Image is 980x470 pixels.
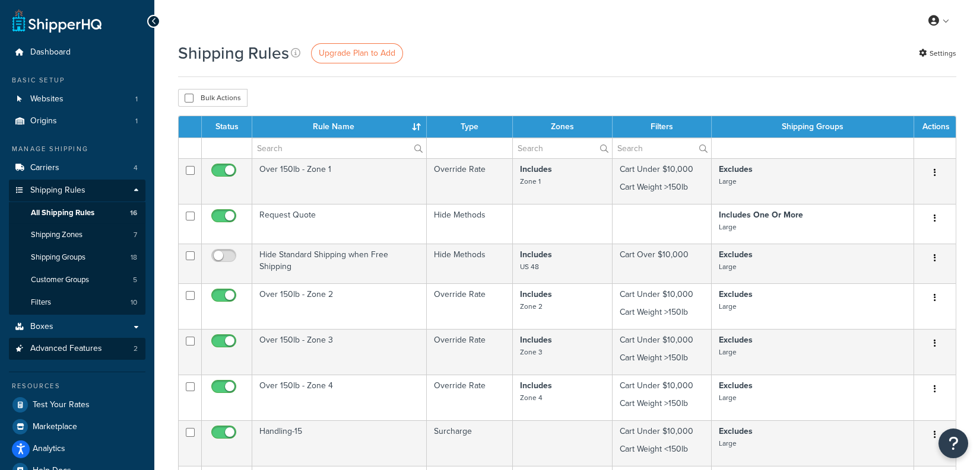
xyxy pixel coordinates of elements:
[31,298,51,308] span: Filters
[9,381,145,391] div: Resources
[252,375,427,420] td: Over 150lb - Zone 4
[9,316,145,338] a: Boxes
[252,138,426,158] input: Search
[719,334,753,346] strong: Excludes
[719,347,737,357] small: Large
[520,392,543,403] small: Zone 4
[919,45,956,62] a: Settings
[252,420,427,466] td: Handling-15
[9,224,145,246] a: Shipping Zones 7
[30,186,85,196] span: Shipping Rules
[134,230,137,240] span: 7
[513,116,613,138] th: Zones
[613,375,712,420] td: Cart Under $10,000
[30,94,64,104] span: Websites
[9,269,145,291] li: Customer Groups
[719,438,737,449] small: Large
[9,338,145,360] li: Advanced Features
[31,230,83,240] span: Shipping Zones
[202,116,252,138] th: Status
[427,158,513,204] td: Override Rate
[311,43,403,63] a: Upgrade Plan to Add
[9,157,145,179] li: Carriers
[31,275,89,285] span: Customer Groups
[252,116,427,138] th: Rule Name : activate to sort column ascending
[613,329,712,375] td: Cart Under $10,000
[427,116,513,138] th: Type
[620,443,704,455] p: Cart Weight <150lb
[9,416,145,437] a: Marketplace
[719,301,737,312] small: Large
[9,292,145,314] a: Filters 10
[9,394,145,415] a: Test Your Rates
[513,138,612,158] input: Search
[719,261,737,272] small: Large
[252,158,427,204] td: Over 150lb - Zone 1
[9,247,145,268] a: Shipping Groups 18
[520,163,552,175] strong: Includes
[31,252,85,263] span: Shipping Groups
[9,88,145,110] li: Websites
[30,47,71,57] span: Dashboard
[719,425,753,437] strong: Excludes
[33,400,90,410] span: Test Your Rates
[719,209,803,221] strong: Includes One Or More
[9,247,145,268] li: Shipping Groups
[613,420,712,466] td: Cart Under $10,000
[719,288,753,300] strong: Excludes
[427,283,513,329] td: Override Rate
[719,163,753,175] strong: Excludes
[620,398,704,410] p: Cart Weight >150lb
[9,292,145,314] li: Filters
[427,244,513,283] td: Hide Methods
[9,110,145,132] a: Origins 1
[620,352,704,364] p: Cart Weight >150lb
[427,204,513,244] td: Hide Methods
[613,116,712,138] th: Filters
[33,422,77,432] span: Marketplace
[938,429,968,458] button: Open Resource Center
[135,94,138,104] span: 1
[9,438,145,459] li: Analytics
[178,89,248,107] button: Bulk Actions
[520,261,539,272] small: US 48
[178,41,289,65] h1: Shipping Rules
[427,420,513,466] td: Surcharge
[613,158,712,204] td: Cart Under $10,000
[620,181,704,193] p: Cart Weight >150lb
[9,41,145,63] a: Dashboard
[712,116,914,138] th: Shipping Groups
[520,248,552,261] strong: Includes
[719,392,737,403] small: Large
[427,375,513,420] td: Override Rate
[9,338,145,360] a: Advanced Features 2
[9,180,145,202] a: Shipping Rules
[9,180,145,315] li: Shipping Rules
[719,222,737,232] small: Large
[9,224,145,246] li: Shipping Zones
[252,329,427,375] td: Over 150lb - Zone 3
[30,163,59,173] span: Carriers
[31,208,94,218] span: All Shipping Rules
[613,283,712,329] td: Cart Under $10,000
[620,306,704,318] p: Cart Weight >150lb
[134,344,138,354] span: 2
[427,329,513,375] td: Override Rate
[520,347,543,357] small: Zone 3
[9,202,145,224] a: All Shipping Rules 16
[252,244,427,283] td: Hide Standard Shipping when Free Shipping
[30,344,102,354] span: Advanced Features
[9,202,145,224] li: All Shipping Rules
[520,176,541,187] small: Zone 1
[9,88,145,110] a: Websites 1
[33,444,65,454] span: Analytics
[319,47,395,59] span: Upgrade Plan to Add
[131,298,137,308] span: 10
[719,176,737,187] small: Large
[135,116,138,126] span: 1
[130,208,137,218] span: 16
